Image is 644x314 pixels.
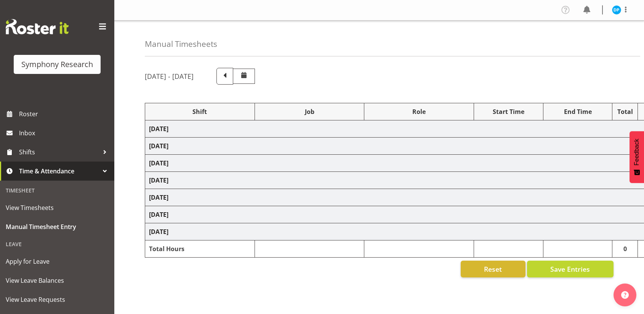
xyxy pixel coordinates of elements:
[633,139,640,165] span: Feedback
[621,291,629,299] img: help-xxl-2.png
[6,275,109,286] span: View Leave Balances
[259,107,360,116] div: Job
[19,165,99,177] span: Time & Attendance
[19,127,111,139] span: Inbox
[6,221,109,232] span: Manual Timesheet Entry
[550,264,590,274] span: Save Entries
[2,271,112,290] a: View Leave Balances
[19,146,99,158] span: Shifts
[478,107,539,116] div: Start Time
[145,240,255,258] td: Total Hours
[2,252,112,271] a: Apply for Leave
[630,131,644,183] button: Feedback - Show survey
[2,217,112,236] a: Manual Timesheet Entry
[2,183,112,198] div: Timesheet
[145,72,194,80] h5: [DATE] - [DATE]
[368,107,470,116] div: Role
[484,264,502,274] span: Reset
[616,107,634,116] div: Total
[149,107,251,116] div: Shift
[2,236,112,252] div: Leave
[6,256,109,267] span: Apply for Leave
[21,59,93,70] div: Symphony Research
[19,108,111,120] span: Roster
[547,107,609,116] div: End Time
[6,294,109,305] span: View Leave Requests
[2,290,112,309] a: View Leave Requests
[145,40,217,48] h4: Manual Timesheets
[2,198,112,217] a: View Timesheets
[6,19,69,34] img: Rosterit website logo
[461,261,525,277] button: Reset
[612,5,621,14] img: divyadeep-parmar11611.jpg
[612,240,638,258] td: 0
[6,202,109,213] span: View Timesheets
[527,261,614,277] button: Save Entries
